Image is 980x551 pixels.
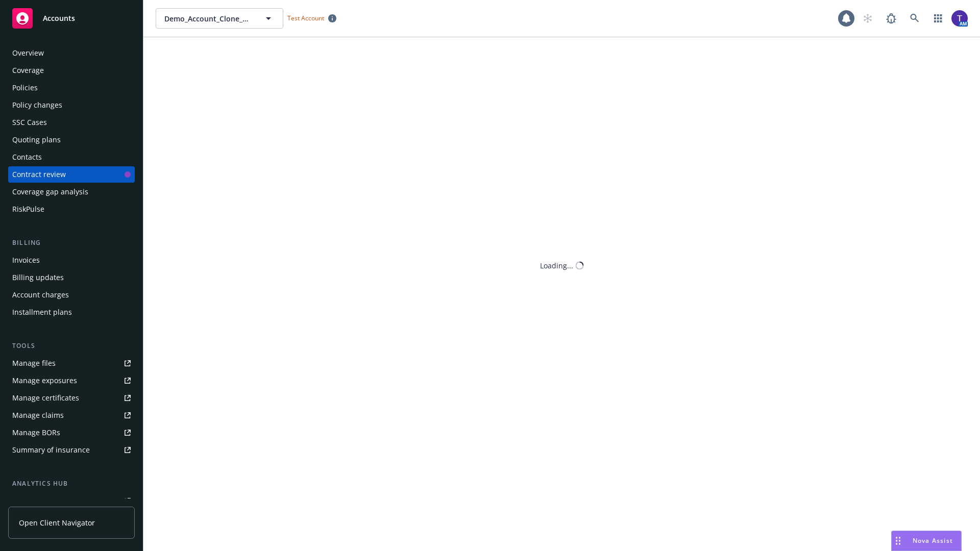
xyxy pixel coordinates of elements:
span: Test Account [287,14,324,22]
a: Account charges [8,287,135,303]
div: Installment plans [12,304,72,320]
a: Invoices [8,252,135,268]
a: Manage certificates [8,390,135,406]
img: photo [951,10,968,27]
div: Drag to move [892,531,904,550]
a: Manage files [8,355,135,371]
a: Coverage [8,62,135,79]
div: Manage files [12,355,56,371]
a: Quoting plans [8,132,135,148]
a: SSC Cases [8,114,135,131]
span: Nova Assist [913,536,953,545]
div: SSC Cases [12,114,47,131]
div: Manage certificates [12,390,79,406]
a: Manage claims [8,407,135,423]
div: Analytics hub [8,479,135,489]
a: Overview [8,45,135,61]
div: Account charges [12,287,69,303]
div: Billing [8,238,135,248]
a: Installment plans [8,304,135,320]
a: Coverage gap analysis [8,184,135,200]
div: Overview [12,45,44,61]
div: Billing updates [12,269,64,286]
a: RiskPulse [8,201,135,217]
div: Quoting plans [12,132,61,148]
div: Invoices [12,252,40,268]
div: Policies [12,80,38,96]
button: Nova Assist [891,531,962,551]
div: Manage exposures [12,372,77,389]
a: Contract review [8,166,135,183]
div: Summary of insurance [12,442,90,458]
span: Accounts [43,14,75,22]
div: Loss summary generator [12,493,97,509]
span: Open Client Navigator [19,517,95,528]
div: Manage BORs [12,424,60,441]
a: Contacts [8,149,135,165]
a: Switch app [928,8,948,29]
div: Coverage [12,62,44,79]
a: Search [904,8,925,29]
a: Start snowing [857,8,878,29]
a: Loss summary generator [8,493,135,509]
div: Contacts [12,149,42,165]
div: Coverage gap analysis [12,184,88,200]
div: Policy changes [12,97,62,113]
a: Manage BORs [8,424,135,441]
a: Policy changes [8,97,135,113]
div: Contract review [12,166,66,183]
a: Policies [8,80,135,96]
a: Report a Bug [881,8,901,29]
button: Demo_Account_Clone_QA_CR_Tests_Prospect [156,8,283,29]
a: Billing updates [8,269,135,286]
div: Tools [8,341,135,351]
div: RiskPulse [12,201,44,217]
div: Manage claims [12,407,64,423]
span: Demo_Account_Clone_QA_CR_Tests_Prospect [164,13,253,24]
a: Summary of insurance [8,442,135,458]
a: Accounts [8,4,135,33]
div: Loading... [540,260,573,271]
span: Test Account [283,13,340,23]
a: Manage exposures [8,372,135,389]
